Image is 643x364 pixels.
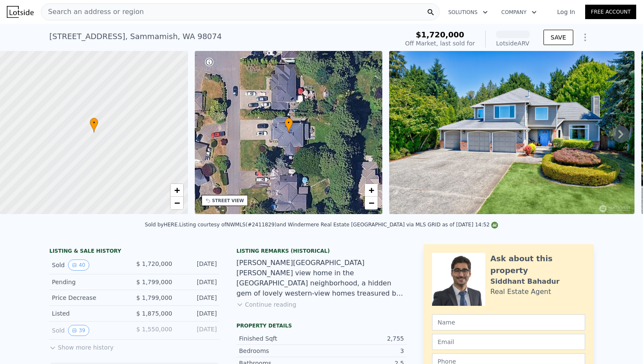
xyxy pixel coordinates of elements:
[389,51,634,214] img: Sale: 167243915 Parcel: 97540395
[490,253,585,277] div: Ask about this property
[321,347,404,355] div: 3
[543,30,573,45] button: SAVE
[365,197,378,209] a: Zoom out
[212,198,244,204] div: STREET VIEW
[174,198,179,208] span: −
[90,119,98,127] span: •
[52,278,128,286] div: Pending
[321,334,404,343] div: 2,755
[585,5,636,19] a: Free Account
[495,5,543,20] button: Company
[405,39,475,48] div: Off Market, last sold for
[547,8,585,16] a: Log In
[491,222,498,229] img: NWMLS Logo
[369,185,374,195] span: +
[416,30,464,39] span: $1,720,000
[285,118,293,133] div: •
[490,277,560,287] div: Siddhant Bahadur
[179,260,217,271] div: [DATE]
[236,322,407,329] div: Property details
[136,294,172,301] span: $ 1,799,000
[136,260,172,267] span: $ 1,720,000
[41,7,144,17] span: Search an address or region
[52,293,128,302] div: Price Decrease
[49,248,219,256] div: LISTING & SALE HISTORY
[239,347,321,355] div: Bedrooms
[236,248,407,254] div: Listing Remarks (Historical)
[136,310,172,317] span: $ 1,875,000
[432,314,585,330] input: Name
[171,197,183,209] a: Zoom out
[179,325,217,336] div: [DATE]
[68,260,89,271] button: View historical data
[90,118,98,133] div: •
[285,119,293,127] span: •
[174,185,179,195] span: +
[490,287,551,297] div: Real Estate Agent
[236,300,296,309] button: Continue reading
[577,29,594,46] button: Show Options
[49,340,114,352] button: Show more history
[49,31,222,42] div: [STREET_ADDRESS] , Sammamish , WA 98074
[432,334,585,350] input: Email
[52,309,128,318] div: Listed
[369,198,374,208] span: −
[179,293,217,302] div: [DATE]
[441,5,495,20] button: Solutions
[496,39,530,48] div: Lotside ARV
[179,222,498,228] div: Listing courtesy of NWMLS (#2411829) and Windermere Real Estate [GEOGRAPHIC_DATA] via MLS GRID as...
[365,184,378,197] a: Zoom in
[171,184,183,197] a: Zoom in
[239,334,321,343] div: Finished Sqft
[68,325,89,336] button: View historical data
[179,309,217,318] div: [DATE]
[145,222,179,228] div: Sold by HERE .
[52,260,128,271] div: Sold
[236,258,407,299] div: [PERSON_NAME][GEOGRAPHIC_DATA][PERSON_NAME] view home in the [GEOGRAPHIC_DATA] neighborhood, a hi...
[136,279,172,285] span: $ 1,799,000
[7,6,34,18] img: Lotside
[179,278,217,286] div: [DATE]
[52,325,128,336] div: Sold
[136,326,172,333] span: $ 1,550,000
